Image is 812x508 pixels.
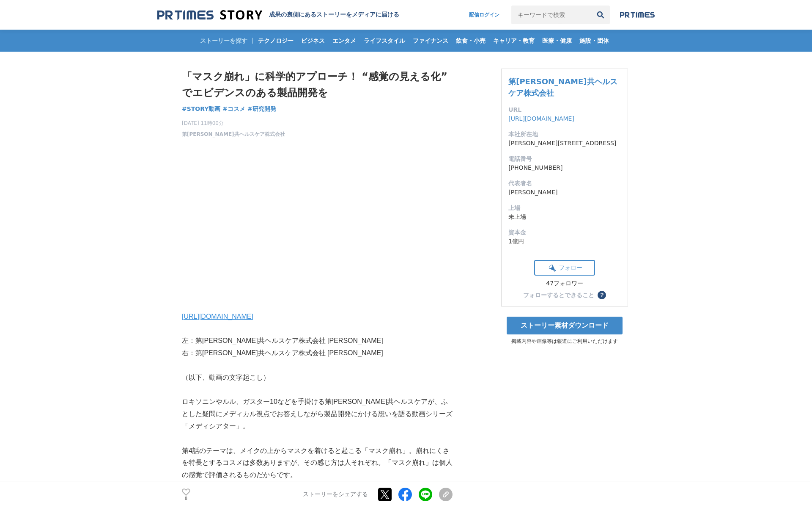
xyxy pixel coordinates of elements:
a: エンタメ [329,30,359,52]
dd: [PERSON_NAME][STREET_ADDRESS] [508,139,621,148]
dd: 1億円 [508,237,621,246]
span: エンタメ [329,37,359,44]
div: フォローするとできること [523,292,594,298]
p: 左：第[PERSON_NAME]共ヘルスケア株式会社 [PERSON_NAME] [182,335,453,347]
p: 右：第[PERSON_NAME]共ヘルスケア株式会社 [PERSON_NAME] [182,347,453,359]
span: #コスメ [222,105,245,113]
span: ファイナンス [409,37,452,44]
a: 施設・団体 [576,30,612,52]
p: 掲載内容や画像等は報道にご利用いただけます [501,338,628,345]
p: ストーリーをシェアする [303,491,368,499]
dt: 代表者名 [508,179,621,188]
span: ライフスタイル [360,37,409,44]
button: ？ [598,291,606,299]
span: 施設・団体 [576,37,612,44]
span: 飲食・小売 [453,37,489,44]
a: ライフスタイル [360,30,409,52]
a: ファイナンス [409,30,452,52]
span: [DATE] 11時00分 [182,119,285,127]
a: 成果の裏側にあるストーリーをメディアに届ける 成果の裏側にあるストーリーをメディアに届ける [157,9,399,21]
dt: 本社所在地 [508,130,621,139]
span: キャリア・教育 [490,37,538,44]
p: 第4話のテーマは、メイクの上からマスクを着けると起こる「マスク崩れ」。崩れにくさを特長とするコスメは多数ありますが、その感じ方は人それぞれ。「マスク崩れ」は個人の感覚で評価されるものだからです。 [182,445,453,481]
img: 成果の裏側にあるストーリーをメディアに届ける [157,9,262,21]
p: （以下、動画の文字起こし） [182,372,453,384]
img: prtimes [620,11,655,18]
a: 飲食・小売 [453,30,489,52]
a: #コスメ [222,105,245,113]
span: 医療・健康 [539,37,575,44]
button: 検索 [591,6,610,24]
a: 第[PERSON_NAME]共ヘルスケア株式会社 [182,130,285,138]
a: 配信ログイン [461,6,508,24]
a: [URL][DOMAIN_NAME] [508,115,574,122]
a: #STORY動画 [182,105,220,113]
h1: 「マスク崩れ」に科学的アプローチ！ “感覚の見える化”でエビデンスのある製品開発を [182,69,453,101]
p: 8 [182,497,190,501]
dt: 資本金 [508,228,621,237]
button: フォロー [534,260,595,276]
dd: 未上場 [508,213,621,221]
span: ？ [599,292,605,298]
span: テクノロジー [255,37,297,44]
dt: 上場 [508,204,621,213]
h2: 成果の裏側にあるストーリーをメディアに届ける [269,11,399,19]
a: ビジネス [298,30,328,52]
a: [URL][DOMAIN_NAME] [182,313,253,320]
div: 47フォロワー [534,280,595,287]
span: ビジネス [298,37,328,44]
span: #STORY動画 [182,105,220,113]
a: 医療・健康 [539,30,575,52]
input: キーワードで検索 [511,6,591,24]
span: #研究開発 [247,105,276,113]
p: ロキソニンやルル、ガスター10などを手掛ける第[PERSON_NAME]共ヘルスケアが、ふとした疑問にメディカル視点でお答えしながら製品開発にかける想いを語る動画シリーズ「メディシアター」。 [182,396,453,432]
a: #研究開発 [247,105,276,113]
dd: [PERSON_NAME] [508,188,621,197]
a: 第[PERSON_NAME]共ヘルスケア株式会社 [508,77,617,97]
dd: [PHONE_NUMBER] [508,163,621,172]
a: ストーリー素材ダウンロード [507,317,623,334]
a: テクノロジー [255,30,297,52]
dt: 電話番号 [508,155,621,163]
a: キャリア・教育 [490,30,538,52]
dt: URL [508,105,621,114]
